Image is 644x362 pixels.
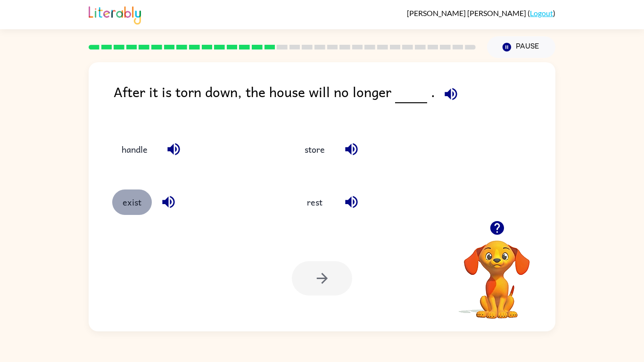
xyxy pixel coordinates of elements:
[89,4,141,25] img: Literably
[295,189,335,215] button: rest
[114,81,555,117] div: After it is torn down, the house will no longer .
[295,136,335,162] button: store
[407,8,528,17] span: [PERSON_NAME] [PERSON_NAME]
[487,36,555,58] button: Pause
[450,226,544,320] video: Your browser must support playing .mp4 files to use Literably. Please try using another browser.
[112,189,152,215] button: exist
[407,8,555,17] div: ( )
[112,136,157,162] button: handle
[530,8,553,17] a: Logout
